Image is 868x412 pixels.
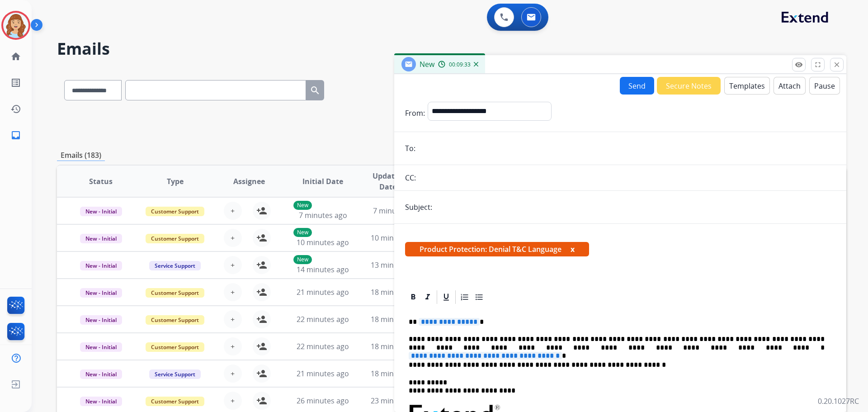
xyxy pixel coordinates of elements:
span: 18 minutes ago [371,314,423,324]
button: Attach [774,77,806,95]
button: + [224,202,242,220]
button: x [571,244,575,255]
button: + [224,365,242,383]
span: 18 minutes ago [371,369,423,379]
mat-icon: person_add [256,287,267,298]
img: avatar [3,13,28,38]
div: Underline [439,290,453,304]
button: Send [620,77,654,95]
span: Customer Support [146,397,204,406]
span: New - Initial [80,369,122,379]
button: Secure Notes [657,77,721,95]
span: 13 minutes ago [371,260,423,270]
span: Initial Date [302,176,343,187]
p: Subject: [405,202,432,213]
span: 18 minutes ago [371,341,423,351]
p: New [293,255,312,264]
span: New - Initial [80,207,122,216]
p: From: [405,108,425,118]
p: New [293,228,312,237]
span: 23 minutes ago [371,396,423,406]
button: Pause [809,77,840,95]
button: + [224,229,242,247]
mat-icon: person_add [256,368,267,379]
span: + [231,232,235,243]
span: 21 minutes ago [297,287,349,297]
mat-icon: search [310,85,321,96]
span: Service Support [149,261,201,270]
div: Bold [406,290,420,304]
span: Customer Support [146,342,204,352]
span: + [231,287,235,298]
span: Updated Date [368,170,409,192]
mat-icon: person_add [256,395,267,406]
span: 22 minutes ago [297,314,349,324]
mat-icon: inbox [10,130,21,141]
span: 22 minutes ago [297,341,349,351]
span: New - Initial [80,342,122,352]
mat-icon: list_alt [10,77,21,88]
span: + [231,341,235,352]
span: 7 minutes ago [373,206,421,216]
span: + [231,368,235,379]
button: + [224,310,242,328]
mat-icon: person_add [256,341,267,352]
mat-icon: person_add [256,260,267,270]
span: Assignee [233,176,265,187]
span: 10 minutes ago [371,233,423,243]
span: Customer Support [146,207,204,216]
span: New - Initial [80,234,122,243]
span: 7 minutes ago [299,210,347,220]
button: + [224,337,242,355]
div: Ordered List [458,290,472,304]
span: 14 minutes ago [297,265,349,275]
mat-icon: person_add [256,205,267,216]
span: + [231,205,235,216]
span: New - Initial [80,261,122,270]
p: Emails (183) [57,150,105,161]
span: Customer Support [146,315,204,325]
span: + [231,260,235,270]
mat-icon: fullscreen [814,61,822,69]
p: 0.20.1027RC [818,396,859,407]
span: 10 minutes ago [297,237,349,247]
p: New [293,201,312,210]
p: CC: [405,172,416,183]
mat-icon: person_add [256,314,267,325]
mat-icon: person_add [256,232,267,243]
button: + [224,392,242,410]
span: + [231,395,235,406]
p: To: [405,143,415,154]
span: New - Initial [80,288,122,298]
span: Status [89,176,113,187]
span: New - Initial [80,315,122,325]
span: Customer Support [146,288,204,298]
div: Bullet List [472,290,486,304]
span: 26 minutes ago [297,396,349,406]
h2: Emails [57,40,846,58]
span: 18 minutes ago [371,287,423,297]
span: 21 minutes ago [297,369,349,379]
button: + [224,256,242,274]
span: Product Protection: Denial T&C Language [405,242,589,256]
button: + [224,283,242,301]
div: Italic [421,290,434,304]
span: Service Support [149,369,201,379]
mat-icon: history [10,104,21,114]
mat-icon: remove_red_eye [795,61,803,69]
span: 00:09:33 [449,61,471,68]
mat-icon: home [10,51,21,62]
span: New - Initial [80,397,122,406]
button: Templates [724,77,770,95]
span: Type [167,176,184,187]
span: + [231,314,235,325]
span: Customer Support [146,234,204,243]
span: New [420,59,434,69]
mat-icon: close [833,61,841,69]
